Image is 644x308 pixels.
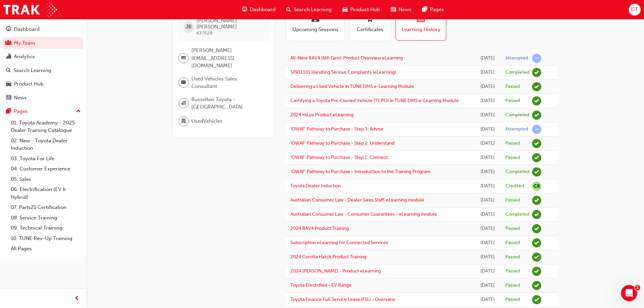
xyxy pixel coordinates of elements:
[311,14,319,23] span: laptop-icon
[290,112,354,118] a: 2024 HiLux Product eLearning
[181,54,186,63] span: email-icon
[3,37,84,49] a: My Team
[6,109,11,115] span: pages-icon
[14,25,40,33] div: Dashboard
[480,225,495,233] div: Thu Feb 20 2025 12:49:20 GMT+0800 (Australian Western Standard Time)
[532,139,541,148] span: learningRecordVerb_PASS-icon
[480,182,495,190] div: Tue Mar 25 2025 20:00:00 GMT+0800 (Australian Western Standard Time)
[3,78,84,90] a: Product Hub
[281,3,337,17] a: search-iconSearch Learning
[505,69,529,76] div: Completed
[422,5,427,14] span: pages-icon
[8,223,84,233] a: 09. Technical Training
[14,94,27,102] div: News
[635,285,640,290] span: 1
[3,92,84,104] a: News
[480,282,495,289] div: Thu Oct 03 2024 08:57:38 GMT+0800 (Australian Western Standard Time)
[181,78,186,87] span: briefcase-icon
[391,5,396,14] span: news-icon
[294,6,332,14] span: Search Learning
[505,126,528,133] div: Attempted
[417,14,425,23] span: calendar-icon
[3,105,84,118] button: Pages
[3,2,57,17] img: Trak
[8,118,84,136] a: 01. Toyota Academy - 2025 Dealer Training Catalogue
[191,117,222,125] span: UsedVehicles
[290,211,437,217] a: Australian Consumer Law - Consumer Guarantees - eLearning module
[6,81,11,87] span: car-icon
[290,169,430,174] a: 'OWAF' Pathway to Purchase - Introduction to the Training Program
[480,111,495,119] div: Tue Apr 15 2025 14:25:42 GMT+0800 (Australian Western Standard Time)
[401,26,441,33] span: Learning History
[350,6,380,14] span: Product Hub
[505,297,520,303] div: Passed
[480,168,495,176] div: Mon Apr 07 2025 11:11:27 GMT+0800 (Australian Western Standard Time)
[290,55,403,61] a: All-New RAV4 (6th Gen): Product Overview eLearning
[480,125,495,133] div: Mon Apr 07 2025 15:06:39 GMT+0800 (Australian Western Standard Time)
[355,26,385,33] span: Certificates
[505,84,520,90] div: Passed
[532,196,541,205] span: learningRecordVerb_PASS-icon
[6,26,11,32] span: guage-icon
[532,210,541,219] span: learningRecordVerb_COMPLETE-icon
[237,3,281,17] a: guage-iconDashboard
[505,155,520,161] div: Passed
[6,40,11,46] span: people-icon
[8,136,84,153] a: 02. New - Toyota Dealer Induction
[532,111,541,120] span: learningRecordVerb_COMPLETE-icon
[8,213,84,223] a: 08. Service Training
[505,98,520,104] div: Passed
[350,7,390,41] button: Certificates
[242,5,247,14] span: guage-icon
[505,226,520,232] div: Passed
[480,296,495,304] div: Thu Oct 03 2024 08:52:57 GMT+0800 (Australian Western Standard Time)
[480,140,495,147] div: Mon Apr 07 2025 14:58:51 GMT+0800 (Australian Western Standard Time)
[191,96,264,111] span: Busselton Toyota - [GEOGRAPHIC_DATA]
[480,211,495,218] div: Sat Mar 01 2025 08:18:07 GMT+0800 (Australian Western Standard Time)
[532,182,541,191] span: null-icon
[505,169,529,175] div: Completed
[6,54,11,60] span: chart-icon
[14,53,35,61] div: Analytics
[286,5,291,14] span: search-icon
[290,98,459,103] a: Certifying a Toyota Pre-Owned Vehicle (TCPO) in TUNE DMS e-Learning Module
[74,294,79,303] span: prev-icon
[399,6,411,14] span: News
[337,3,385,17] a: car-iconProduct Hub
[290,240,388,245] a: Subscription eLearning for Connected Services
[290,297,395,302] a: Toyota Finance Full Service Lease (FSL) - Overview
[396,7,446,41] button: Learning History
[290,140,395,146] a: 'OWAF' Pathway to Purchase - Step 2: Understand
[480,253,495,261] div: Thu Feb 20 2025 12:39:15 GMT+0800 (Australian Western Standard Time)
[505,268,520,275] div: Passed
[181,99,186,108] span: organisation-icon
[14,67,51,74] div: Search Learning
[532,253,541,262] span: learningRecordVerb_PASS-icon
[505,140,520,147] div: Passed
[366,14,374,23] span: award-icon
[480,97,495,105] div: Tue May 06 2025 15:56:59 GMT+0800 (Australian Western Standard Time)
[3,23,84,35] a: Dashboard
[290,254,366,260] a: 2024 Corolla Hatch Product Training
[532,167,541,176] span: learningRecordVerb_COMPLETE-icon
[532,153,541,162] span: learningRecordVerb_PASS-icon
[290,155,388,160] a: 'OWAF' Pathway to Purchase - Step 1: Connect
[505,240,520,246] div: Passed
[342,5,348,14] span: car-icon
[480,83,495,91] div: Wed Jul 30 2025 09:29:38 GMT+0800 (Australian Western Standard Time)
[3,22,84,105] button: DashboardMy TeamAnalyticsSearch LearningProduct HubNews
[8,243,84,254] a: All Pages
[532,82,541,91] span: learningRecordVerb_PASS-icon
[196,30,212,36] span: 637529
[532,54,541,63] span: learningRecordVerb_ATTEMPT-icon
[3,64,84,77] a: Search Learning
[181,117,186,126] span: department-icon
[480,54,495,62] div: Mon Sep 08 2025 11:28:05 GMT+0800 (Australian Western Standard Time)
[8,233,84,244] a: 10. TUNE Rev-Up Training
[480,154,495,162] div: Mon Apr 07 2025 11:41:25 GMT+0800 (Australian Western Standard Time)
[480,239,495,247] div: Thu Feb 20 2025 12:42:39 GMT+0800 (Australian Western Standard Time)
[8,184,84,202] a: 06. Electrification (EV & Hybrid)
[186,23,192,31] span: JB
